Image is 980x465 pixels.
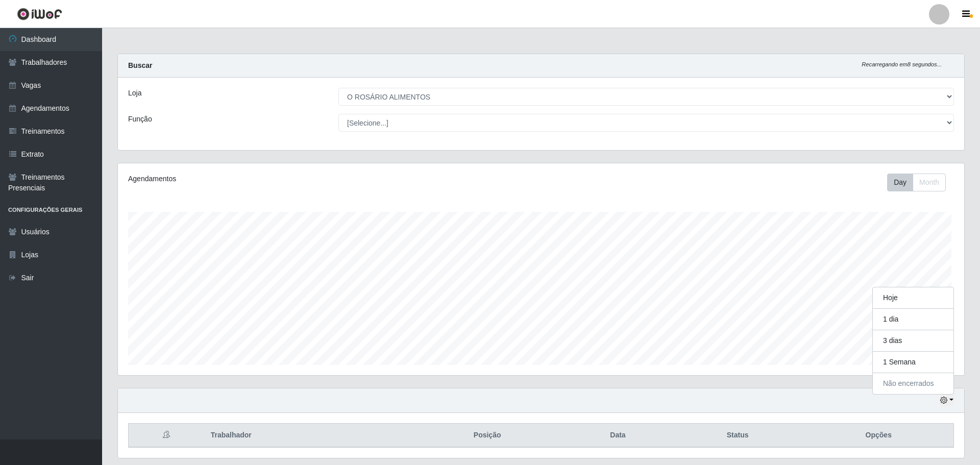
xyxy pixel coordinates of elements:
[873,352,953,373] button: 1 Semana
[887,174,946,191] div: First group
[128,88,141,99] label: Loja
[887,174,913,191] button: Day
[672,424,804,448] th: Status
[873,330,953,352] button: 3 dias
[873,287,953,309] button: Hoje
[804,424,954,448] th: Opções
[564,424,672,448] th: Data
[873,373,953,394] button: Não encerrados
[862,61,942,67] i: Recarregando em 8 segundos...
[128,174,463,184] div: Agendamentos
[128,61,152,69] strong: Buscar
[887,174,954,191] div: Toolbar with button groups
[128,114,152,125] label: Função
[205,424,410,448] th: Trabalhador
[913,174,946,191] button: Month
[17,8,62,20] img: CoreUI Logo
[873,309,953,330] button: 1 dia
[410,424,564,448] th: Posição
